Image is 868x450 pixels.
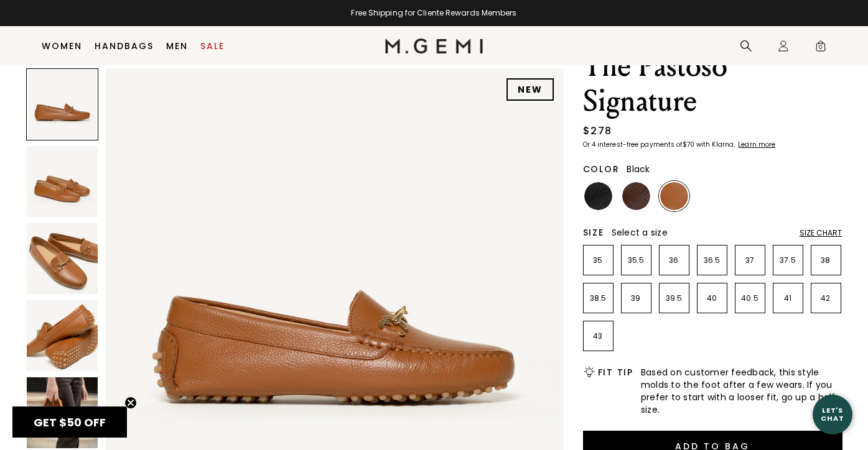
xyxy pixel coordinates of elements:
div: $278 [583,124,612,139]
img: M.Gemi [385,39,483,53]
p: 35 [584,255,613,265]
klarna-placement-style-cta: Learn more [738,140,775,149]
p: 38.5 [584,293,613,303]
p: 40 [698,293,727,303]
div: GET $50 OFFClose teaser [12,406,127,438]
a: Sale [200,41,225,51]
div: Size Chart [800,228,842,238]
p: 35.5 [622,255,651,265]
img: The Pastoso Signature [27,300,98,371]
p: 41 [773,293,803,303]
button: Close teaser [124,397,137,409]
h2: Size [583,227,604,237]
span: GET $50 OFF [34,415,106,430]
a: Women [42,41,82,51]
img: Tan [660,182,688,210]
p: 37.5 [773,255,803,265]
img: Black [584,182,612,210]
span: Select a size [612,226,668,239]
img: The Pastoso Signature [27,223,98,294]
h2: Fit Tip [598,367,633,377]
span: 0 [814,42,827,55]
a: Handbags [95,41,154,51]
p: 38 [811,255,841,265]
h2: Color [583,164,620,174]
p: 42 [811,293,841,303]
img: Chocolate [622,182,650,210]
p: 39.5 [660,293,689,303]
klarna-placement-style-body: Or 4 interest-free payments of [583,140,683,149]
p: 36 [660,255,689,265]
klarna-placement-style-amount: $70 [683,140,694,149]
p: 43 [584,331,613,341]
p: 40.5 [735,293,765,303]
a: Men [166,41,188,51]
p: 39 [622,293,651,303]
h1: The Pastoso Signature [583,49,842,119]
p: 37 [735,255,765,265]
klarna-placement-style-body: with Klarna [696,140,737,149]
span: Based on customer feedback, this style molds to the foot after a few wears. If you prefer to star... [641,366,842,416]
img: The Pastoso Signature [27,146,98,217]
div: NEW [506,78,554,101]
div: Let's Chat [813,406,852,422]
p: 36.5 [698,255,727,265]
img: The Pastoso Signature [27,377,98,448]
a: Learn more [737,141,775,149]
span: Black [627,163,650,175]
